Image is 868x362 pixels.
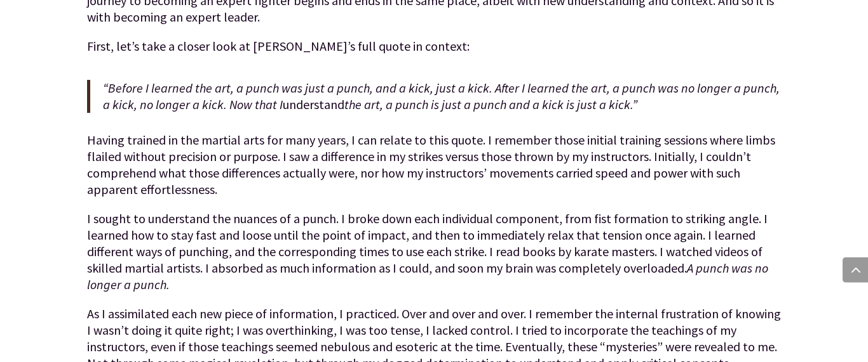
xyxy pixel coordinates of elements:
[87,132,782,210] p: Having trained in the martial arts for many years, I can relate to this quote. I remember those i...
[87,38,782,67] p: First, let’s take a closer look at [PERSON_NAME]’s full quote in context:
[103,80,780,112] em: “Before I learned the art, a punch was just a punch, and a kick, just a kick. After I learned the...
[344,96,637,112] em: the art, a punch is just a punch and a kick is just a kick.”
[87,210,782,306] p: I sought to understand the nuances of a punch. I broke down each individual component, from fist ...
[87,260,768,292] em: A punch was no longer a punch.
[103,80,782,113] p: understand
